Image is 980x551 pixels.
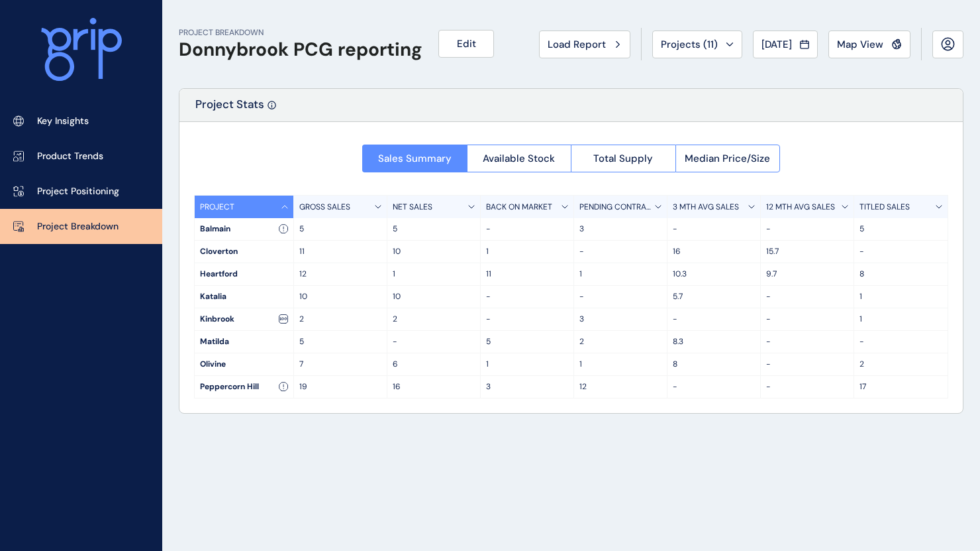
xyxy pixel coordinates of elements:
p: 17 [859,381,942,393]
span: Available Stock [483,152,555,165]
p: 3 [579,314,661,325]
button: [DATE] [753,31,818,58]
button: Total Supply [571,145,675,172]
p: - [766,336,848,347]
p: 3 MTH AVG SALES [673,202,739,213]
span: Projects ( 11 ) [661,38,718,51]
p: 6 [393,359,475,370]
p: 1 [859,314,942,325]
div: Katalia [195,286,293,308]
p: 5.7 [673,291,755,302]
p: 5 [299,336,381,347]
p: - [673,314,755,325]
p: 2 [393,314,475,325]
p: 12 [299,269,381,280]
button: Map View [828,31,910,58]
p: 9.7 [766,269,848,280]
div: Peppercorn Hill [195,376,293,398]
p: 5 [486,336,568,347]
p: PROJECT [200,202,234,213]
button: Load Report [539,31,630,58]
p: - [766,291,848,302]
span: Load Report [548,38,606,51]
p: - [673,223,755,235]
span: Total Supply [593,152,653,165]
p: 10.3 [673,269,755,280]
div: Olivine [195,353,293,375]
p: 16 [393,381,475,393]
button: Median Price/Size [675,145,781,172]
p: PENDING CONTRACTS [579,202,655,213]
p: Product Trends [37,150,103,163]
p: - [673,381,755,393]
p: - [859,336,942,347]
p: 11 [299,246,381,257]
p: 2 [299,314,381,325]
p: 8 [673,359,755,370]
p: - [766,223,848,235]
p: 2 [579,336,661,347]
p: - [393,336,475,347]
div: Kinbrook [195,308,293,330]
p: 1 [859,291,942,302]
p: 1 [486,359,568,370]
p: BACK ON MARKET [486,202,552,213]
button: Edit [438,30,494,58]
p: 2 [859,359,942,370]
p: - [766,381,848,393]
p: 1 [579,359,661,370]
p: 1 [486,246,568,257]
p: 11 [486,269,568,280]
p: 3 [486,381,568,393]
p: - [579,246,661,257]
p: 19 [299,381,381,393]
p: - [766,359,848,370]
p: 5 [859,223,942,235]
p: PROJECT BREAKDOWN [179,27,422,38]
div: Matilda [195,331,293,353]
p: 10 [393,246,475,257]
p: - [486,314,568,325]
p: - [859,246,942,257]
p: 12 [579,381,661,393]
p: 8 [859,269,942,280]
span: Sales Summary [378,152,452,165]
button: Available Stock [467,145,571,172]
p: 3 [579,223,661,235]
p: Project Positioning [37,185,119,198]
p: 12 MTH AVG SALES [766,202,835,213]
p: NET SALES [393,202,432,213]
p: - [766,314,848,325]
p: 8.3 [673,336,755,347]
h1: Donnybrook PCG reporting [179,38,422,61]
p: 5 [393,223,475,235]
span: Median Price/Size [685,152,770,165]
p: GROSS SALES [299,202,350,213]
div: Balmain [195,218,293,240]
span: [DATE] [761,38,792,51]
p: 1 [579,269,661,280]
p: 10 [393,291,475,302]
p: 15.7 [766,246,848,257]
button: Sales Summary [362,145,467,172]
span: Edit [457,37,476,50]
p: 1 [393,269,475,280]
button: Projects (11) [652,31,742,58]
p: 5 [299,223,381,235]
p: Project Breakdown [37,220,119,233]
p: - [486,223,568,235]
p: 7 [299,359,381,370]
p: - [579,291,661,302]
p: 10 [299,291,381,302]
div: Heartford [195,263,293,285]
div: Cloverton [195,241,293,263]
p: Key Insights [37,115,89,128]
span: Map View [837,38,883,51]
p: TITLED SALES [859,202,910,213]
p: Project Stats [195,97,264,121]
p: 16 [673,246,755,257]
p: - [486,291,568,302]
